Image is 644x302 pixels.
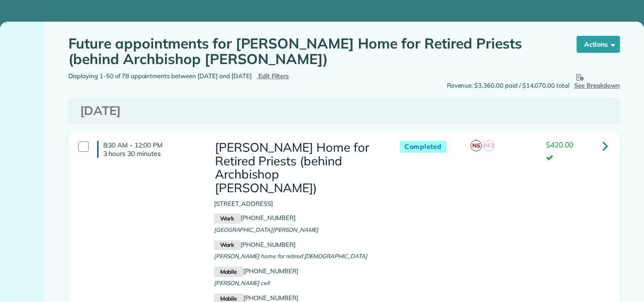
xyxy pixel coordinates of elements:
a: Edit Filters [256,72,289,80]
span: Edit Filters [258,72,289,80]
small: Mobile [214,267,243,277]
h3: [DATE] [80,104,608,118]
p: 3 hours 30 minutes [103,149,200,158]
span: KF2 [483,140,495,151]
span: [PERSON_NAME] home for retired [DEMOGRAPHIC_DATA] [214,253,367,260]
span: Completed [400,141,446,153]
a: Mobile[PHONE_NUMBER] [214,267,298,275]
a: Work[PHONE_NUMBER] [214,214,296,221]
span: [PERSON_NAME] cell [214,279,270,286]
span: Revenue: $3,360.00 paid / $14,070.00 total [447,81,570,90]
h1: Future appointments for [PERSON_NAME] Home for Retired Priests (behind Archbishop [PERSON_NAME]) [68,36,559,67]
h4: 8:30 AM - 12:00 PM [97,141,200,158]
button: Actions [577,36,620,53]
small: Work [214,240,240,251]
span: $420.00 [546,140,573,149]
small: Work [214,213,240,224]
h3: [PERSON_NAME] Home for Retired Priests (behind Archbishop [PERSON_NAME]) [214,141,381,195]
a: Mobile[PHONE_NUMBER] [214,294,298,302]
p: [STREET_ADDRESS] [214,199,381,209]
span: See Breakdown [574,72,620,89]
div: Displaying 1-50 of 78 appointments between [DATE] and [DATE] [61,72,344,81]
a: Work[PHONE_NUMBER] [214,241,296,248]
span: [GEOGRAPHIC_DATA][PERSON_NAME] [214,226,318,233]
span: NS [471,140,482,151]
button: See Breakdown [574,72,620,90]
